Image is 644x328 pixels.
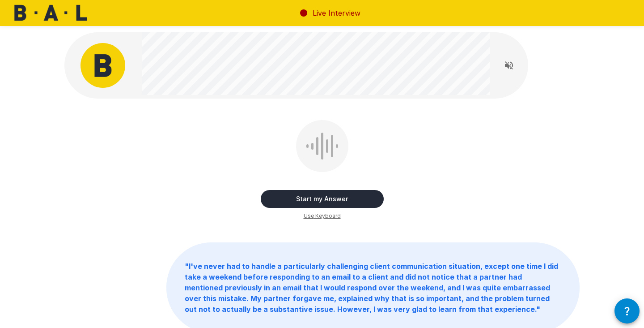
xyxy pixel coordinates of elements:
[304,211,341,220] span: Use Keyboard
[500,56,518,74] button: Read questions aloud
[80,43,125,88] img: bal_avatar.png
[185,262,558,314] b: " I've never had to handle a particularly challenging client communication situation, except one ...
[261,190,384,208] button: Start my Answer
[313,8,360,18] p: Live Interview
